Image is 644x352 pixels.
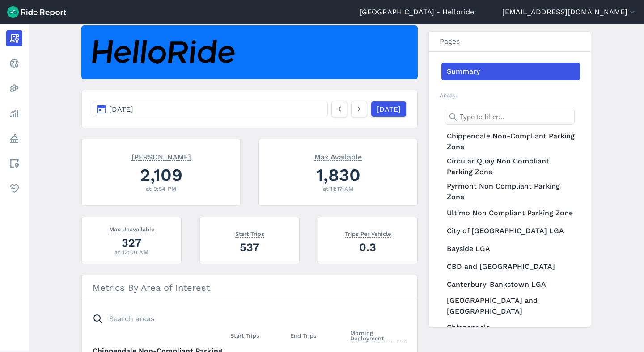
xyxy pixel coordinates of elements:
a: Realtime [6,55,22,71]
span: End Trips [290,331,317,339]
a: Summary [441,63,580,80]
a: Analyze [6,105,22,122]
a: Health [6,180,22,197]
button: [DATE] [93,101,328,117]
div: 2,109 [93,163,229,187]
span: [DATE] [109,105,133,113]
h2: Areas [440,91,580,100]
button: [EMAIL_ADDRESS][DOMAIN_NAME] [502,7,637,17]
a: Circular Quay Non Compliant Parking Zone [441,154,580,179]
button: Start Trips [230,331,259,341]
a: Chippendale Non-Compliant Parking Zone [441,129,580,154]
img: HelloRide [92,40,235,65]
span: Trips Per Vehicle [345,229,391,238]
a: Areas [6,155,22,172]
span: [PERSON_NAME] [131,152,191,161]
a: [GEOGRAPHIC_DATA] - Helloride [360,7,474,17]
div: 537 [211,239,288,255]
a: Canterbury-Bankstown LGA [441,276,580,293]
input: Search areas [87,311,401,327]
a: Report [6,30,22,46]
button: End Trips [290,331,317,341]
a: Heatmaps [6,80,22,96]
a: [GEOGRAPHIC_DATA] and [GEOGRAPHIC_DATA] [441,293,580,318]
a: [DATE] [371,101,407,117]
div: 327 [93,235,170,251]
div: at 9:54 PM [93,184,229,193]
div: 0.3 [329,239,407,255]
span: Max Available [314,152,362,161]
h3: Metrics By Area of Interest [82,275,417,300]
a: City of [GEOGRAPHIC_DATA] LGA [441,222,580,240]
span: Start Trips [235,229,264,238]
a: Chippendale [441,318,580,336]
a: Ultimo Non Compliant Parking Zone [441,204,580,222]
div: 1,830 [270,163,407,187]
a: Pyrmont Non Compliant Parking Zone [441,179,580,204]
a: Bayside LGA [441,240,580,258]
span: Morning Deployment [350,328,407,342]
div: at 11:17 AM [270,184,407,193]
div: at 12:00 AM [93,248,170,256]
a: CBD and [GEOGRAPHIC_DATA] [441,258,580,276]
a: Policy [6,130,22,147]
span: Max Unavailable [109,224,154,233]
button: Morning Deployment [350,328,407,344]
img: Ride Report [7,6,66,18]
span: Start Trips [230,331,259,339]
input: Type to filter... [445,109,575,125]
h3: Pages [429,32,591,52]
